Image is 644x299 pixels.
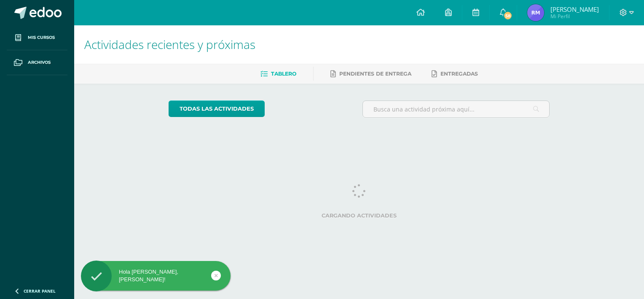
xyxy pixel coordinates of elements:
[28,59,51,66] span: Archivos
[81,268,231,283] div: Hola [PERSON_NAME], [PERSON_NAME]!
[169,212,550,219] label: Cargando actividades
[169,101,265,117] a: todas las Actividades
[503,11,513,20] span: 58
[550,5,599,14] span: [PERSON_NAME]
[330,67,411,81] a: Pendientes de entrega
[7,25,67,50] a: Mis cursos
[550,13,599,20] span: Mi Perfil
[527,4,544,21] img: a716537da73df17c4388f15bc20f8998.png
[440,71,478,77] span: Entregadas
[7,50,67,75] a: Archivos
[260,67,296,81] a: Tablero
[432,67,478,81] a: Entregadas
[24,288,56,294] span: Cerrar panel
[271,71,296,77] span: Tablero
[363,101,550,117] input: Busca una actividad próxima aquí...
[339,71,411,77] span: Pendientes de entrega
[28,34,55,41] span: Mis cursos
[84,36,255,52] span: Actividades recientes y próximas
